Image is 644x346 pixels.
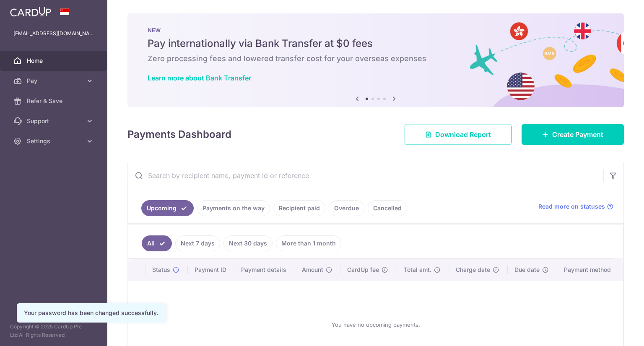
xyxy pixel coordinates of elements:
[148,37,604,50] h5: Pay internationally via Bank Transfer at $0 fees
[522,124,624,145] a: Create Payment
[347,266,379,274] span: CardUp fee
[302,266,323,274] span: Amount
[368,200,407,216] a: Cancelled
[223,235,273,251] a: Next 30 days
[435,129,491,139] span: Download Report
[456,266,490,274] span: Charge date
[273,200,325,216] a: Recipient paid
[27,97,82,105] span: Refer & Save
[152,266,170,274] span: Status
[10,7,51,17] img: CardUp
[188,259,235,281] th: Payment ID
[27,137,82,145] span: Settings
[27,77,82,85] span: Pay
[142,235,172,251] a: All
[552,129,603,139] span: Create Payment
[27,57,82,65] span: Home
[127,127,231,142] h4: Payments Dashboard
[329,200,364,216] a: Overdue
[514,266,540,274] span: Due date
[404,266,431,274] span: Total amt.
[405,124,512,145] a: Download Report
[538,202,605,211] span: Read more on statuses
[175,235,220,251] a: Next 7 days
[148,74,251,82] a: Learn more about Bank Transfer
[24,309,158,317] div: Your password has been changed successfully.
[197,200,270,216] a: Payments on the way
[141,200,194,216] a: Upcoming
[234,259,295,281] th: Payment details
[127,13,624,107] img: Bank transfer banner
[538,202,613,211] a: Read more on statuses
[276,235,341,251] a: More than 1 month
[13,29,94,38] p: [EMAIL_ADDRESS][DOMAIN_NAME]
[27,117,82,125] span: Support
[148,27,604,34] p: NEW
[148,54,604,64] h6: Zero processing fees and lowered transfer cost for your overseas expenses
[557,259,623,281] th: Payment method
[128,162,603,189] input: Search by recipient name, payment id or reference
